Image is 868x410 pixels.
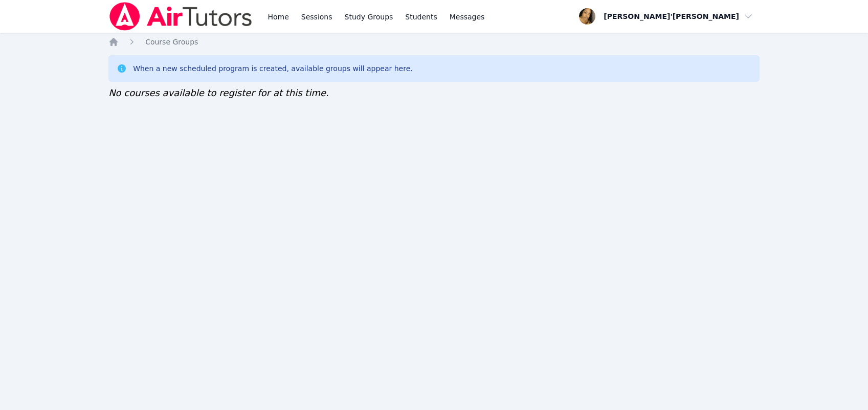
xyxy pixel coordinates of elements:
[450,12,485,22] span: Messages
[108,87,329,98] span: No courses available to register for at this time.
[133,63,413,74] div: When a new scheduled program is created, available groups will appear here.
[145,37,198,47] a: Course Groups
[145,38,198,46] span: Course Groups
[108,2,253,31] img: Air Tutors
[108,37,760,47] nav: Breadcrumb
